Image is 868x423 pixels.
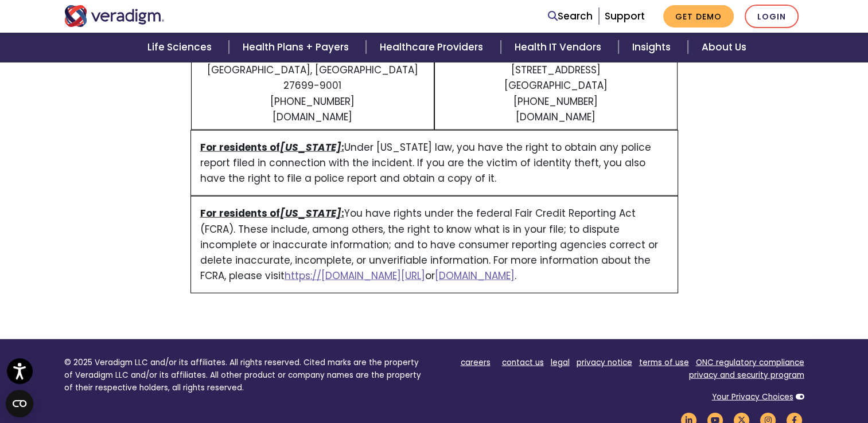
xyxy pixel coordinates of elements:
[663,5,734,28] a: Get Demo
[648,341,854,409] iframe: Drift Chat Widget
[6,390,33,417] button: Open CMP widget
[461,357,491,368] a: careers
[639,357,689,368] a: terms of use
[285,269,425,283] span: [DOMAIN_NAME][URL]
[190,130,678,197] div: Under [US_STATE] law, you have the right to obtain any police report filed in connection with the...
[501,33,618,62] a: Health IT Vendors
[285,269,425,283] a: https://[DOMAIN_NAME][URL]
[434,2,678,130] div: [US_STATE] Office of the Attorney General Consumer Protection Division [STREET_ADDRESS] [GEOGRAPH...
[551,357,570,368] a: legal
[191,2,434,130] div: [US_STATE] Department of Justice 9001 Mail Service Center [GEOGRAPHIC_DATA], [GEOGRAPHIC_DATA] 27...
[366,33,500,62] a: Healthcare Providers
[64,5,165,27] img: Veradigm logo
[548,9,593,24] a: Search
[200,206,344,220] u: For residents of :
[285,269,321,283] span: https://
[502,357,544,368] a: contact us
[577,357,632,368] a: privacy notice
[605,9,645,23] a: Support
[435,269,515,283] a: [DOMAIN_NAME]
[64,357,426,394] p: © 2025 Veradigm LLC and/or its affiliates. All rights reserved. Cited marks are the property of V...
[745,5,799,28] a: Login
[618,33,688,62] a: Insights
[280,206,341,220] em: [US_STATE]
[200,140,344,154] u: For residents of :
[134,33,229,62] a: Life Sciences
[190,196,678,293] div: You have rights under the federal Fair Credit Reporting Act (FCRA). These include, among others, ...
[688,33,760,62] a: About Us
[280,140,341,154] em: [US_STATE]
[229,33,366,62] a: Health Plans + Payers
